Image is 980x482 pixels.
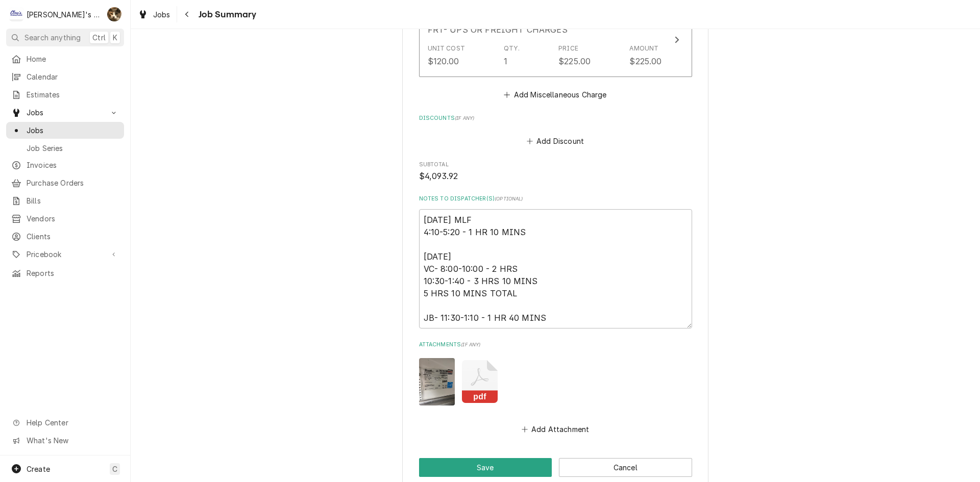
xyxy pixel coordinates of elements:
a: Go to Jobs [6,104,124,121]
div: Subtotal [419,161,692,183]
span: Jobs [27,107,104,118]
a: Go to Pricebook [6,246,124,263]
span: ( optional ) [495,196,523,201]
span: Clients [27,231,119,242]
div: KH [107,7,121,21]
div: Clay's Refrigeration's Avatar [9,7,23,21]
div: $225.00 [558,55,591,67]
div: Attachments [419,341,692,436]
div: [PERSON_NAME]'s Refrigeration [27,9,102,20]
div: 1 [504,55,507,67]
label: Attachments [419,341,692,349]
a: Purchase Orders [6,174,124,191]
span: Estimates [27,89,119,100]
a: Go to What's New [6,432,124,449]
span: Subtotal [419,170,692,183]
button: Add Attachment [520,422,591,437]
a: Jobs [6,122,124,139]
div: Discounts [419,114,692,148]
div: Amount [629,44,658,53]
label: Notes to Dispatcher(s) [419,195,692,203]
span: Help Center [27,417,118,428]
a: Bills [6,192,124,209]
span: ( if any ) [455,115,474,121]
span: Ctrl [92,32,106,43]
a: Go to Help Center [6,414,124,431]
span: Jobs [153,9,170,20]
button: pdf [462,358,498,405]
span: Job Series [27,143,119,154]
span: What's New [27,435,118,446]
span: Search anything [24,32,81,43]
button: Add Miscellaneous Charge [502,88,608,102]
button: Add Discount [525,134,585,148]
span: C [112,464,117,474]
button: Update Line Item [419,3,692,77]
a: Clients [6,228,124,245]
label: Discounts [419,114,692,122]
span: Reports [27,268,119,278]
a: Jobs [134,6,175,23]
div: Notes to Dispatcher(s) [419,195,692,328]
a: Home [6,50,124,67]
div: Unit Cost [428,44,465,53]
textarea: [DATE] MLF 4:10-5:20 - 1 HR 10 MINS [DATE] VC- 8:00-10:00 - 2 HRS 10:30-1:40 - 3 HRS 10 MINS 5 HR... [419,209,692,328]
a: Calendar [6,68,124,85]
span: Vendors [27,213,119,224]
button: Cancel [559,458,692,477]
div: Button Group Row [419,458,692,477]
a: Estimates [6,86,124,103]
span: Calendar [27,71,119,82]
div: Qty. [504,44,520,53]
span: Bills [27,195,119,206]
span: Create [27,465,50,473]
div: Kassie Heidecker's Avatar [107,7,121,21]
div: C [9,7,23,21]
div: FRT- UPS OR FREIGHT CHARGES [428,23,568,36]
img: VlEO9IHuQsKoxKkBvOeL [419,358,455,405]
a: Job Series [6,140,124,157]
a: Invoices [6,157,124,173]
span: Job Summary [195,8,257,21]
span: Pricebook [27,249,104,260]
span: Jobs [27,125,119,136]
span: ( if any ) [461,342,480,347]
button: Navigate back [179,6,195,22]
span: Purchase Orders [27,177,119,188]
div: $225.00 [629,55,661,67]
a: Vendors [6,210,124,227]
a: Reports [6,265,124,282]
span: K [113,32,117,43]
div: $120.00 [428,55,459,67]
span: Subtotal [419,161,692,169]
div: Button Group [419,458,692,477]
button: Save [419,458,552,477]
button: Search anythingCtrlK [6,29,124,46]
span: $4,093.92 [419,171,458,181]
span: Invoices [27,160,119,170]
span: Home [27,54,119,64]
div: Price [558,44,578,53]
